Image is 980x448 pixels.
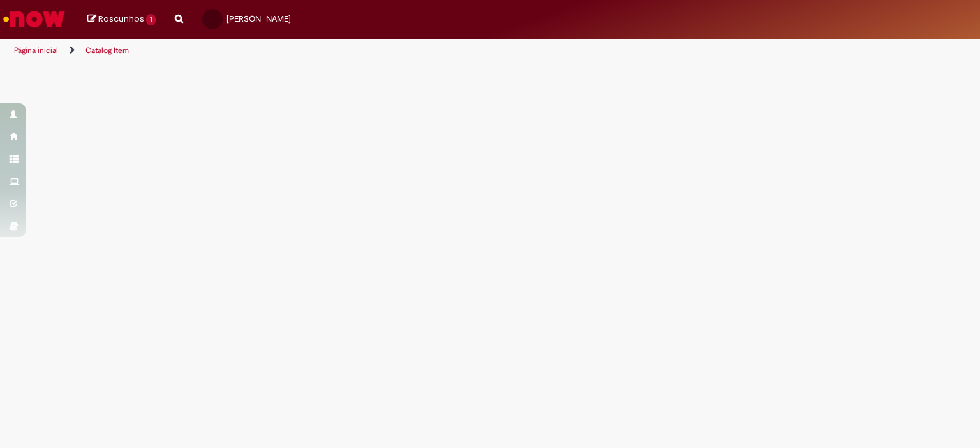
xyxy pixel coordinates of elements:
a: Rascunhos [87,13,156,25]
span: Rascunhos [98,13,144,25]
span: 1 [146,14,156,25]
ul: Trilhas de página [10,39,644,62]
a: Catalog Item [85,45,129,55]
img: ServiceNow [1,6,67,32]
a: Página inicial [14,45,58,55]
span: [PERSON_NAME] [226,13,291,24]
